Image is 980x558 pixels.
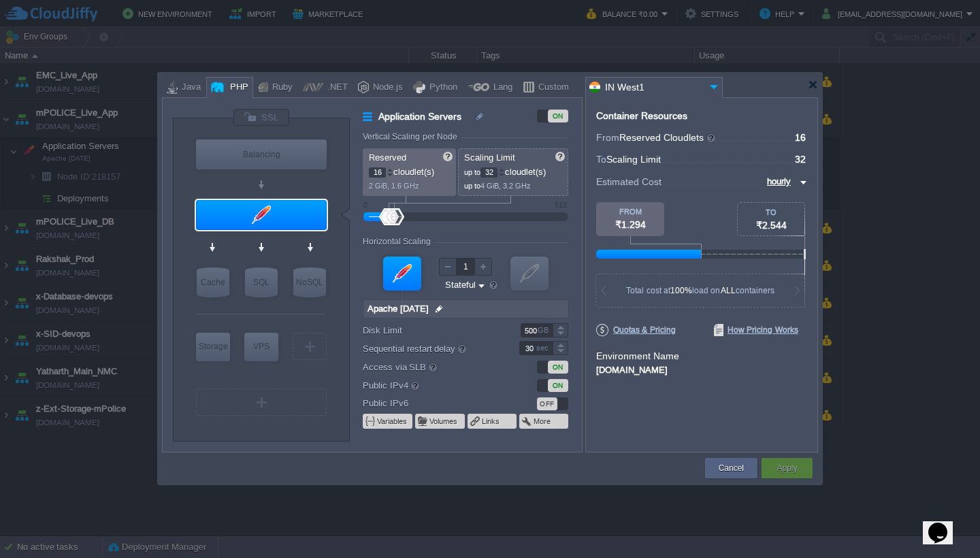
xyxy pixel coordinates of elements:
[323,78,348,98] div: .NET
[548,379,568,392] div: ON
[369,152,406,163] span: Reserved
[534,78,569,98] div: Custom
[615,219,646,230] span: ₹1.294
[482,416,501,427] button: Links
[363,237,434,246] div: Horizontal Scaling
[489,78,512,98] div: Lang
[196,389,327,416] div: Create New Layer
[548,361,568,374] div: ON
[537,397,557,410] div: OFF
[196,200,327,230] div: Application Servers
[538,324,551,337] div: GB
[369,78,403,98] div: Node.js
[480,182,531,190] span: 4 GiB, 3.2 GHz
[548,110,568,122] div: ON
[738,208,804,216] div: TO
[555,201,567,209] div: 512
[363,341,501,356] label: Sequential restart delay
[226,78,248,98] div: PHP
[197,267,229,297] div: Cache
[293,267,326,297] div: NoSQL
[369,182,419,190] span: 2 GiB, 1.6 GHz
[245,267,278,297] div: SQL
[244,333,278,361] div: Elastic VPS
[244,333,278,360] div: VPS
[464,182,480,190] span: up to
[795,154,806,165] span: 32
[464,168,480,176] span: up to
[196,139,327,169] div: Balancing
[719,461,744,475] button: Cancel
[429,416,459,427] button: Volumes
[369,163,451,178] p: cloudlet(s)
[196,333,230,361] div: Storage Containers
[756,220,787,231] span: ₹2.544
[596,111,687,121] div: Container Resources
[534,416,552,427] button: More
[363,323,501,338] label: Disk Limit
[425,78,457,98] div: Python
[714,324,798,336] span: How Pricing Works
[377,416,408,427] button: Variables
[363,378,501,393] label: Public IPv4
[196,139,327,169] div: Load Balancer
[777,461,797,475] button: Apply
[596,208,664,216] div: FROM
[363,201,367,209] div: 0
[619,132,717,143] span: Reserved Cloudlets
[596,324,676,336] span: Quotas & Pricing
[596,132,619,143] span: From
[268,78,293,98] div: Ruby
[363,396,501,410] label: Public IPv6
[293,333,327,360] div: Create New Layer
[596,363,807,375] div: [DOMAIN_NAME]
[363,132,461,142] div: Vertical Scaling per Node
[464,163,563,178] p: cloudlet(s)
[464,152,515,163] span: Scaling Limit
[245,267,278,297] div: SQL Databases
[923,504,966,544] iframe: chat widget
[178,78,201,98] div: Java
[596,154,606,165] span: To
[596,174,661,189] span: Estimated Cost
[363,359,501,374] label: Access via SLB
[536,342,551,355] div: sec
[596,350,679,361] label: Environment Name
[196,333,230,360] div: Storage
[606,154,661,165] span: Scaling Limit
[795,132,806,143] span: 16
[293,267,326,297] div: NoSQL Databases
